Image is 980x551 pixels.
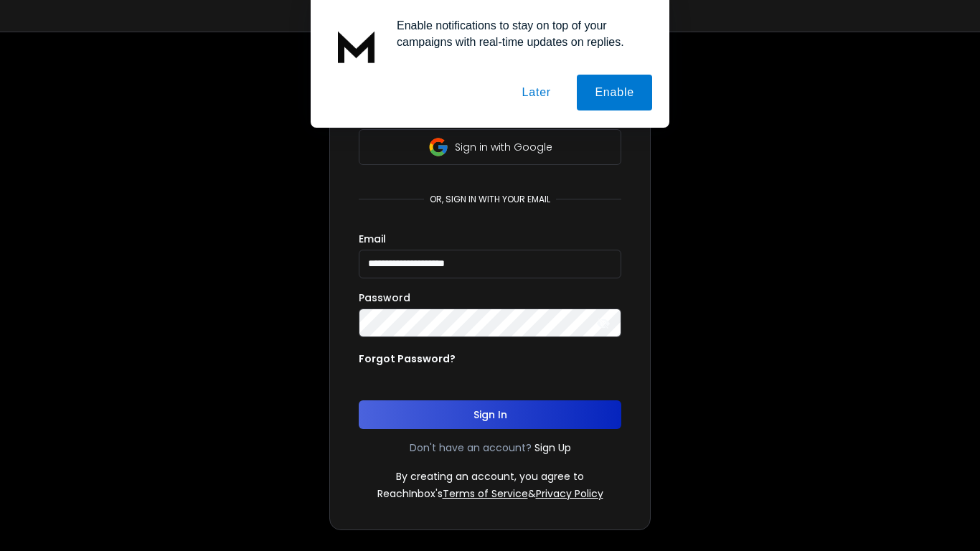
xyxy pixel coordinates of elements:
[396,469,584,484] p: By creating an account, you agree to
[359,234,386,244] label: Email
[410,441,532,455] p: Don't have an account?
[443,486,528,501] a: Terms of Service
[359,129,621,165] button: Sign in with Google
[377,486,603,501] p: ReachInbox's &
[328,17,385,75] img: notification icon
[359,352,456,366] p: Forgot Password?
[455,140,552,154] p: Sign in with Google
[359,400,621,429] button: Sign In
[504,75,568,110] button: Later
[385,17,652,50] div: Enable notifications to stay on top of your campaigns with real-time updates on replies.
[359,293,410,303] label: Password
[424,194,556,205] p: or, sign in with your email
[534,441,571,455] a: Sign Up
[536,486,603,501] a: Privacy Policy
[577,75,652,110] button: Enable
